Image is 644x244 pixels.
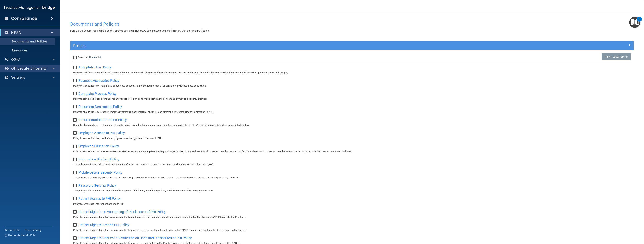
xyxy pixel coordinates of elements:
p: Resources [2,49,54,52]
a: OSHA [4,57,54,62]
p: OfficeSafe University [11,66,47,71]
div: 2 [639,19,640,24]
h4: Documents and Policies [70,22,634,27]
input: Select All (Unselect 0) [73,56,78,59]
span: Patient Right to Amend PHI Policy [78,223,129,227]
p: Describe the standards the Practice will use to comply with the documentation and retention requi... [73,123,631,127]
span: Acceptable Use Policy [78,65,112,69]
span: Employee Education Policy [78,144,119,148]
a: HIPAA [4,30,54,35]
span: Patient Access to PHI Policy [78,197,121,200]
span: Password Security Policy [78,183,116,187]
button: Open Resource Center, 2 new notifications [629,17,640,28]
p: HIPAA [11,30,21,35]
img: PMB logo [4,4,55,11]
p: Policy for when patients request access to PHI. [73,202,631,206]
span: Business Associates Policy [78,79,119,82]
span: Patient Right to an Accounting of Disclosures of PHI Policy [78,210,166,214]
p: Policy that describes the obligations of business associates and the requirements for contracting... [73,84,631,88]
span: Ⓒ Rectangle Health 2024 [5,234,36,237]
a: Policies [73,43,631,49]
span: Here are the documents and policies that apply to your organization. As best practice, you should... [70,29,209,32]
p: Documents and Policies [2,40,54,43]
p: OSHA [11,57,21,62]
span: Document Destruction Policy [78,105,122,109]
span: Select All [78,56,88,59]
p: Policy to ensure the Practice's employees receive necessary and appropriate training with regard ... [73,149,631,154]
p: This policy outlines password regulations for corporate databases, operating systems, and devices... [73,188,631,193]
span: Documentation Retention Policy [78,118,127,122]
span: Complaint Process Policy [78,92,116,96]
a: (Unselect 0) [89,56,102,59]
h4: Compliance [11,16,37,21]
a: OfficeSafe University [4,66,54,71]
p: This policy covers employee responsibilities, and IT Department or Provider protocols, for safe u... [73,175,631,180]
a: Print Selected (0) [602,53,631,60]
span: Mobile Device Security Policy [78,170,122,174]
p: This policy prohibits conduct that constitutes interference with the access, exchange, or use of ... [73,162,631,167]
span: Patient Right to Request a Restriction on Uses and Disclosures of PHI Policy [78,236,192,240]
a: Settings [4,75,54,80]
h5: Policies [73,44,490,48]
p: Policy to ensure that the practice's employees have the right level of access to PHI. [73,136,631,141]
span: Employee Access to PHI Policy [78,131,125,135]
a: Privacy Policy [25,228,42,232]
p: Policy that defines acceptable and unacceptable use of electronic devices and network resources i... [73,70,631,75]
a: Terms of Use [5,228,20,232]
p: Policy to ensure practice properly destroys Protected Health Information ('PHI') and electronic P... [73,110,631,114]
p: Policy to establish guidelines for reviewing a patient’s right to receive an accounting of disclo... [73,215,631,219]
p: Policy to provide a process for patients and responsible parties to make complaints concerning pr... [73,97,631,101]
span: Information Blocking Policy [78,157,119,161]
p: Policy to establish guidelines for reviewing a patient’s request to amend protected health inform... [73,228,631,232]
p: Settings [11,75,25,80]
